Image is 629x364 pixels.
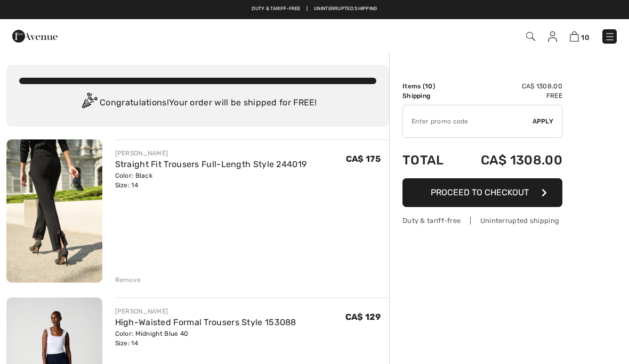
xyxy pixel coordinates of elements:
img: Congratulation2.svg [78,93,100,114]
div: [PERSON_NAME] [115,148,307,158]
img: Shopping Bag [570,31,579,42]
span: Apply [533,117,554,126]
div: [PERSON_NAME] [115,307,296,316]
img: Straight Fit Trousers Full-Length Style 244019 [6,139,102,283]
div: Duty & tariff-free | Uninterrupted shipping [402,216,562,226]
span: CA$ 129 [345,312,381,322]
input: Promo code [403,105,533,137]
td: Total [402,142,456,178]
img: 1ère Avenue [12,26,58,47]
div: Congratulations! Your order will be shipped for FREE! [19,93,376,114]
span: CA$ 175 [346,154,381,164]
td: Items ( ) [402,81,456,91]
div: Remove [115,275,141,285]
a: 1ère Avenue [12,30,58,40]
td: Free [456,91,562,101]
td: CA$ 1308.00 [456,142,562,178]
img: Menu [604,31,615,42]
a: High-Waisted Formal Trousers Style 153088 [115,317,296,327]
td: Shipping [402,91,456,101]
span: 10 [581,34,590,42]
span: 10 [425,82,433,90]
span: Proceed to Checkout [431,187,529,197]
td: CA$ 1308.00 [456,81,562,91]
img: Search [526,32,535,41]
a: Straight Fit Trousers Full-Length Style 244019 [115,159,307,169]
div: Color: Black Size: 14 [115,171,307,190]
img: My Info [548,31,557,42]
a: 10 [570,30,590,43]
button: Proceed to Checkout [402,178,562,207]
div: Color: Midnight Blue 40 Size: 14 [115,329,296,348]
